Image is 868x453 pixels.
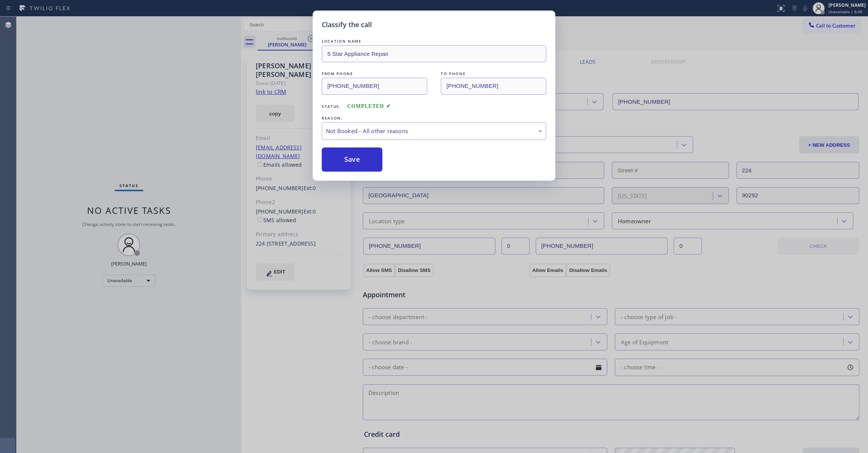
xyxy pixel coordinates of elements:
[326,127,542,135] div: Not Booked - All other reasons
[322,37,546,45] div: LOCATION NAME
[322,78,427,95] input: From phone
[322,114,546,122] div: REASON:
[322,104,341,109] span: Status:
[441,78,546,95] input: To phone
[347,103,391,109] span: COMPLETED
[322,147,382,172] button: Save
[441,70,546,78] div: TO PHONE
[322,20,372,30] h5: Classify the call
[322,70,427,78] div: FROM PHONE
